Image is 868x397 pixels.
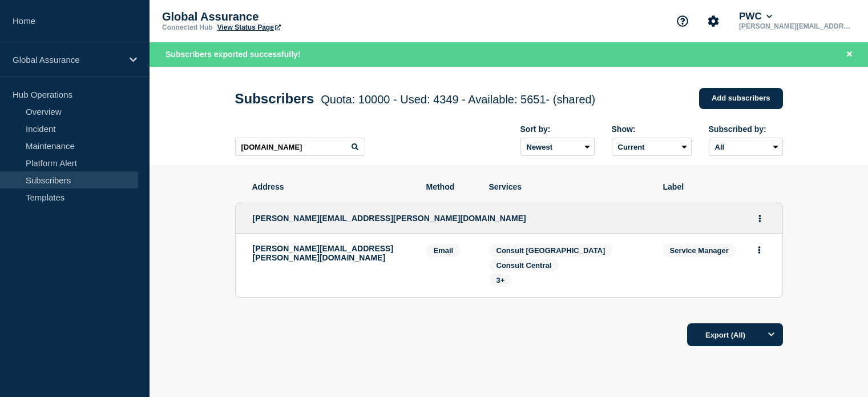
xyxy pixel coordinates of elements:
[496,246,605,255] span: Consult [GEOGRAPHIC_DATA]
[687,323,783,346] button: Export (All)
[217,23,281,31] a: View Status Page
[753,210,767,227] button: Actions
[321,93,595,106] span: Quota: 10000 - Used: 4349 - Available: 5651 - (shared)
[426,244,461,257] span: Email
[737,22,855,30] p: [PERSON_NAME][EMAIL_ADDRESS][PERSON_NAME][DOMAIN_NAME]
[671,9,695,33] button: Support
[253,214,526,223] span: [PERSON_NAME][EMAIL_ADDRESS][PERSON_NAME][DOMAIN_NAME]
[489,182,646,191] span: Services
[426,182,472,191] span: Method
[737,11,774,22] button: PWC
[13,55,122,65] p: Global Assurance
[253,244,409,262] p: [PERSON_NAME][EMAIL_ADDRESS][PERSON_NAME][DOMAIN_NAME]
[520,138,595,156] select: Sort by
[162,10,390,23] p: Global Assurance
[663,182,766,191] span: Label
[235,138,365,156] input: Search subscribers
[663,244,736,257] span: Service Manager
[235,91,596,107] h1: Subscribers
[612,125,692,134] div: Show:
[612,138,692,156] select: Deleted
[252,182,409,191] span: Address
[842,48,857,61] button: Close banner
[496,261,552,270] span: Consult Central
[496,276,505,284] span: 3+
[752,241,766,259] button: Actions
[520,125,595,134] div: Sort by:
[165,50,301,59] span: Subscribers exported successfully!
[701,9,725,33] button: Account settings
[709,125,783,134] div: Subscribed by:
[760,323,783,346] button: Options
[162,23,213,31] p: Connected Hub
[699,88,783,109] a: Add subscribers
[709,138,783,156] select: Subscribed by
